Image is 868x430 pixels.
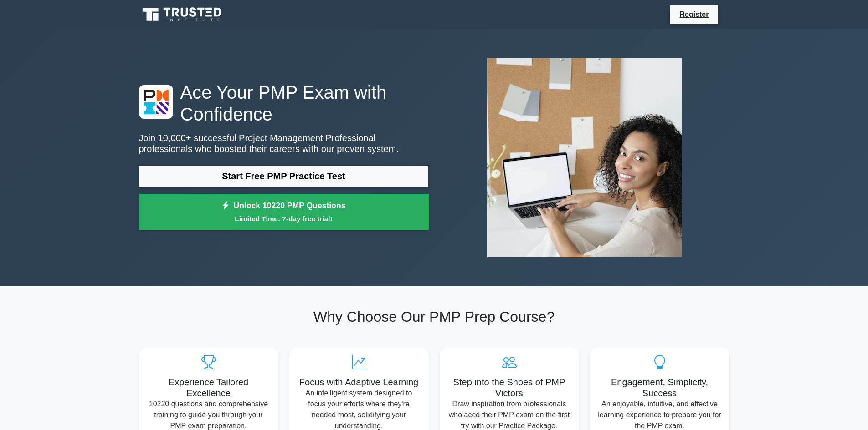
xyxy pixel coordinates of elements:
[139,194,429,230] a: Unlock 10220 PMP QuestionsLimited Time: 7-day free trial!
[447,377,572,399] h5: Step into the Shoes of PMP Victors
[150,213,417,224] small: Limited Time: 7-day free trial!
[297,377,421,388] h5: Focus with Adaptive Learning
[139,81,429,125] h1: Ace Your PMP Exam with Confidence
[674,9,714,20] a: Register
[146,377,271,399] h5: Experience Tailored Excellence
[597,377,722,399] h5: Engagement, Simplicity, Success
[139,308,729,325] h2: Why Choose Our PMP Prep Course?
[139,132,429,154] p: Join 10,000+ successful Project Management Professional professionals who boosted their careers w...
[139,165,429,187] a: Start Free PMP Practice Test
